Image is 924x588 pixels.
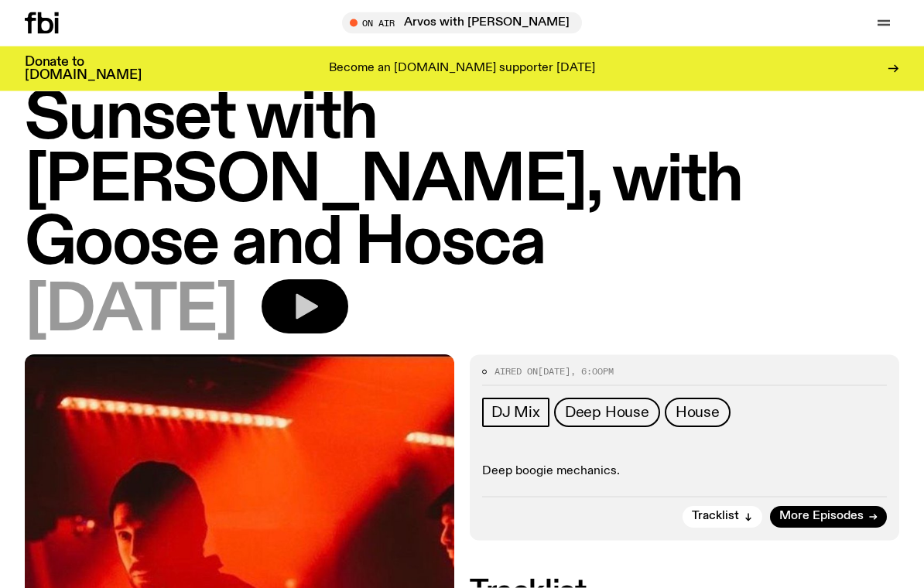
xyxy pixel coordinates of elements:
span: Tune in live [359,17,574,29]
h1: Sunset with [PERSON_NAME], with Goose and Hosca [25,87,899,275]
span: Deep House [565,405,649,422]
a: DJ Mix [482,398,549,428]
a: Deep House [554,398,660,428]
span: , 6:00pm [570,365,614,378]
a: House [665,398,731,428]
span: Aired on [495,365,538,378]
span: [DATE] [538,365,570,378]
p: Deep boogie mechanics. [482,465,887,480]
button: Tracklist [683,507,762,528]
span: House [676,405,720,422]
a: More Episodes [770,507,887,528]
span: More Episodes [779,511,864,523]
span: Tracklist [692,511,739,523]
span: DJ Mix [491,405,540,422]
button: On AirArvos with [PERSON_NAME] [342,12,582,34]
h3: Donate to [DOMAIN_NAME] [25,56,142,82]
p: Become an [DOMAIN_NAME] supporter [DATE] [329,62,595,76]
span: [DATE] [25,280,237,343]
